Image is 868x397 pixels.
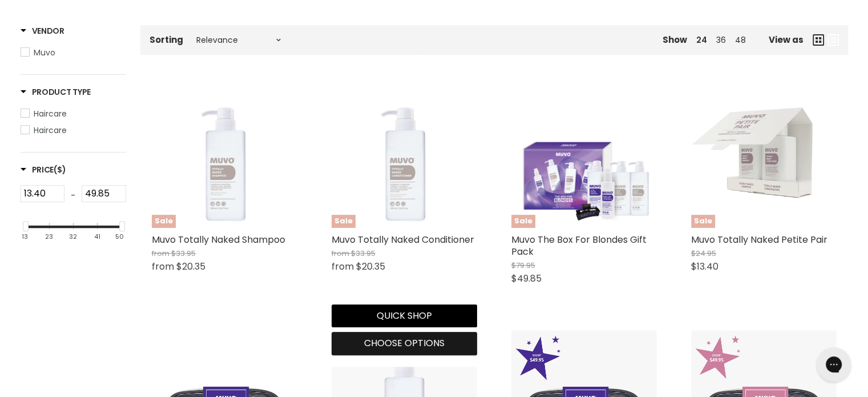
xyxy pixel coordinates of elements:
[21,164,66,175] h3: Price($)
[511,82,657,228] img: Muvo The Box For Blondes Gift Pack
[716,34,726,46] a: 36
[34,108,67,119] span: Haircare
[45,233,53,240] div: 23
[21,164,66,175] span: Price
[332,82,477,228] img: Muvo Totally Naked Conditioner
[34,47,55,58] span: Muvo
[663,34,687,46] span: Show
[21,86,91,98] h3: Product Type
[64,185,82,206] div: -
[364,336,445,350] span: Choose options
[332,304,477,327] button: Quick shop
[511,82,657,228] a: Muvo The Box For Blondes Gift PackSale
[691,248,716,259] span: $24.95
[94,233,100,240] div: 41
[171,248,196,259] span: $33.95
[511,215,535,228] span: Sale
[54,164,66,175] span: ($)
[511,272,542,285] span: $49.85
[332,332,477,355] button: Choose options
[21,46,126,59] a: Muvo
[769,35,804,45] span: View as
[152,215,176,228] span: Sale
[332,260,354,273] span: from
[332,248,349,259] span: from
[332,233,474,246] a: Muvo Totally Naked Conditioner
[69,233,77,240] div: 32
[152,260,174,273] span: from
[691,82,837,228] img: Muvo Totally Naked Petite Pair
[152,82,297,228] a: Muvo Totally Naked ShampooSale
[21,25,64,37] h3: Vendor
[176,260,205,273] span: $20.35
[150,35,183,45] label: Sorting
[21,124,126,137] a: Haircare
[22,233,28,240] div: 13
[152,233,285,246] a: Muvo Totally Naked Shampoo
[152,248,169,259] span: from
[511,233,647,258] a: Muvo The Box For Blondes Gift Pack
[332,215,356,228] span: Sale
[696,34,707,46] a: 24
[811,343,857,386] iframe: Gorgias live chat messenger
[21,185,65,202] input: Min Price
[691,215,715,228] span: Sale
[332,82,477,228] a: Muvo Totally Naked ConditionerSale
[21,107,126,120] a: Haircare
[691,233,827,246] a: Muvo Totally Naked Petite Pair
[691,260,718,273] span: $13.40
[511,260,535,271] span: $79.95
[82,185,126,202] input: Max Price
[691,82,837,228] a: Muvo Totally Naked Petite PairSale
[356,260,385,273] span: $20.35
[152,82,297,228] img: Muvo Totally Naked Shampoo
[115,233,124,240] div: 50
[351,248,376,259] span: $33.95
[34,125,67,136] span: Haircare
[735,34,746,46] a: 48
